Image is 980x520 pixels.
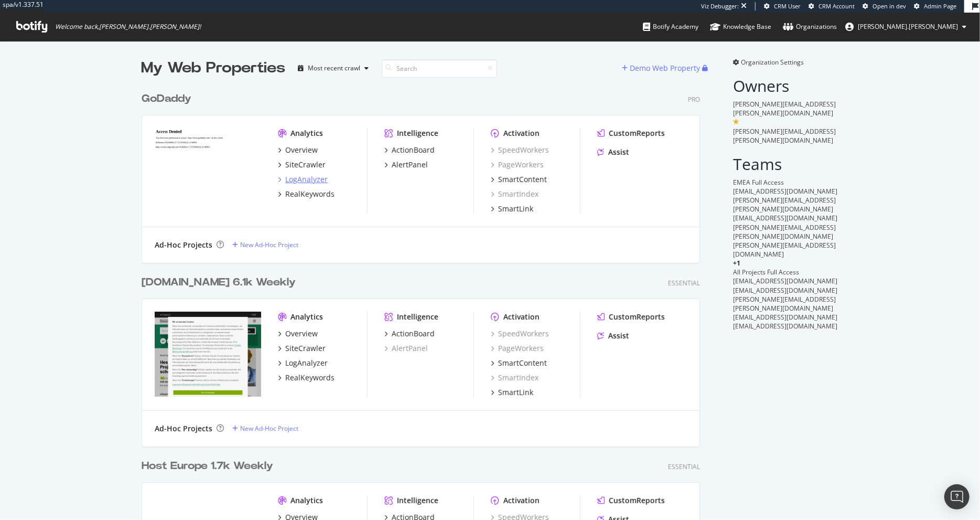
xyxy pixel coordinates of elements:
[914,2,956,10] a: Admin Page
[382,59,497,78] input: Search
[924,2,956,10] span: Admin Page
[498,204,533,214] div: SmartLink
[142,91,191,107] div: GoDaddy
[397,495,438,506] div: Intelligence
[734,277,838,285] span: [EMAIL_ADDRESS][DOMAIN_NAME]
[491,343,544,354] div: PageWorkers
[783,13,837,41] a: Organizations
[863,2,906,10] a: Open in dev
[503,495,540,506] div: Activation
[597,128,665,139] a: CustomReports
[290,312,323,322] div: Analytics
[278,174,328,185] a: LogAnalyzer
[240,240,298,249] div: New Ad-Hoc Project
[734,187,838,196] span: [EMAIL_ADDRESS][DOMAIN_NAME]
[734,100,836,118] span: [PERSON_NAME][EMAIL_ADDRESS][PERSON_NAME][DOMAIN_NAME]
[734,259,741,268] span: + 1
[142,459,273,474] div: Host Europe 1.7k Weekly
[498,387,533,398] div: SmartLink
[308,65,361,71] div: Most recent crawl
[155,423,212,434] div: Ad-Hoc Projects
[142,275,300,290] a: [DOMAIN_NAME] 6.1k Weekly
[809,2,855,10] a: CRM Account
[944,484,970,510] div: Open Intercom Messenger
[734,322,838,331] span: [EMAIL_ADDRESS][DOMAIN_NAME]
[734,77,839,94] h2: Owners
[285,358,328,368] div: LogAnalyzer
[741,58,804,67] span: Organization Settings
[491,373,539,383] div: SmartIndex
[734,127,836,145] span: [PERSON_NAME][EMAIL_ADDRESS][PERSON_NAME][DOMAIN_NAME]
[622,63,703,72] a: Demo Web Property
[491,145,549,155] a: SpeedWorkers
[643,22,698,32] div: Botify Academy
[285,328,318,339] div: Overview
[278,145,318,155] a: Overview
[142,275,296,290] div: [DOMAIN_NAME] 6.1k Weekly
[734,286,838,295] span: [EMAIL_ADDRESS][DOMAIN_NAME]
[764,2,801,10] a: CRM User
[384,328,435,339] a: ActionBoard
[384,343,428,354] div: AlertPanel
[734,155,839,173] h2: Teams
[278,343,326,354] a: SiteCrawler
[503,128,540,139] div: Activation
[668,462,700,471] div: Essential
[491,189,539,199] a: SmartIndex
[734,223,836,241] span: [PERSON_NAME][EMAIL_ADDRESS][PERSON_NAME][DOMAIN_NAME]
[597,331,629,341] a: Assist
[498,174,547,185] div: SmartContent
[643,13,698,41] a: Botify Academy
[278,373,335,383] a: RealKeywords
[609,128,665,139] div: CustomReports
[285,373,335,383] div: RealKeywords
[734,295,836,313] span: [PERSON_NAME][EMAIL_ADDRESS][PERSON_NAME][DOMAIN_NAME]
[774,2,801,10] span: CRM User
[491,204,533,214] a: SmartLink
[155,240,212,250] div: Ad-Hoc Projects
[384,145,435,155] a: ActionBoard
[734,313,838,322] span: [EMAIL_ADDRESS][DOMAIN_NAME]
[734,241,836,259] span: [PERSON_NAME][EMAIL_ADDRESS][DOMAIN_NAME]
[232,424,298,433] a: New Ad-Hoc Project
[142,58,286,79] div: My Web Properties
[491,328,549,339] a: SpeedWorkers
[873,2,906,10] span: Open in dev
[278,328,318,339] a: Overview
[285,174,328,185] div: LogAnalyzer
[622,60,703,77] button: Demo Web Property
[710,13,771,41] a: Knowledge Base
[609,495,665,506] div: CustomReports
[384,160,428,170] a: AlertPanel
[285,145,318,155] div: Overview
[55,23,201,31] span: Welcome back, [PERSON_NAME].[PERSON_NAME] !
[734,214,838,222] span: [EMAIL_ADDRESS][DOMAIN_NAME]
[155,128,261,213] img: godaddy.com
[608,331,629,341] div: Assist
[503,312,540,322] div: Activation
[491,160,544,170] a: PageWorkers
[819,2,855,10] span: CRM Account
[491,174,547,185] a: SmartContent
[734,178,839,187] div: EMEA Full Access
[294,60,373,77] button: Most recent crawl
[491,387,533,398] a: SmartLink
[710,22,771,32] div: Knowledge Base
[668,279,700,288] div: Essential
[232,240,298,249] a: New Ad-Hoc Project
[285,343,326,354] div: SiteCrawler
[630,63,701,73] div: Demo Web Property
[285,160,326,170] div: SiteCrawler
[392,328,435,339] div: ActionBoard
[142,459,277,474] a: Host Europe 1.7k Weekly
[734,268,839,277] div: All Projects Full Access
[290,128,323,139] div: Analytics
[278,358,328,368] a: LogAnalyzer
[609,312,665,322] div: CustomReports
[597,147,629,157] a: Assist
[491,358,547,368] a: SmartContent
